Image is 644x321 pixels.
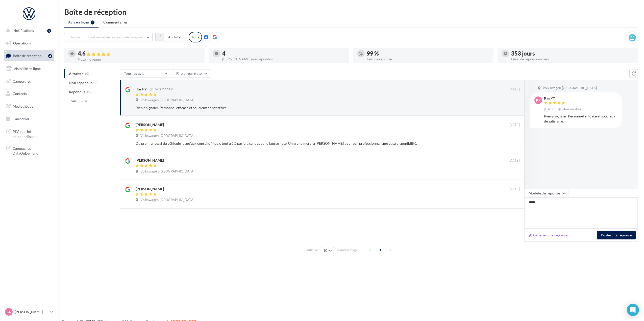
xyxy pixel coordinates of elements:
div: Open Intercom Messenger [627,304,639,316]
div: Rien à signaler. Personnel efficace et soucieux de satisfaire. [136,105,487,110]
span: 1 [376,246,384,254]
span: Visibilité en ligne [14,66,41,71]
span: Boîte de réception [13,54,42,58]
span: [DATE] [509,187,520,191]
a: Calendrier [3,114,55,124]
span: Campagnes DataOnDemand [13,145,52,156]
p: [PERSON_NAME] [15,309,48,314]
span: Tous [69,98,77,104]
button: Notifications 1 [3,25,53,36]
div: 353 jours [511,51,634,56]
div: Rien à signaler. Personnel efficace et soucieux de satisfaire. [544,114,618,124]
span: Contacts [13,91,27,96]
span: Opérations [13,41,31,45]
a: Campagnes DataOnDemand [3,143,55,158]
div: Taux de réponse [367,57,489,61]
div: Du premier essai du véhicule jusqu’aux conseils finaux, tout a été parfait, sans aucune fausse no... [136,141,487,146]
a: Contacts [3,88,55,99]
div: Boîte de réception [64,8,638,16]
span: KP [536,98,541,103]
div: Kas PY [544,96,583,100]
div: Note moyenne [78,58,201,61]
span: [DATE] [509,123,520,127]
span: Calendrier [13,117,30,121]
span: Médiathèque [13,104,33,108]
button: Modèle de réponse [524,189,568,197]
span: (5) [94,81,99,85]
button: Poster ma réponse [597,231,636,239]
div: [PERSON_NAME] non répondus [222,57,345,61]
a: Boîte de réception4 [3,50,55,61]
span: Gr [7,309,11,314]
button: Tous les avis [120,69,170,78]
span: Notifications [13,28,34,33]
span: Volkswagen [GEOGRAPHIC_DATA] [140,98,194,103]
button: Au total [164,33,186,41]
div: 99 % [367,51,489,56]
div: 4.6 [78,51,201,57]
a: Campagnes [3,76,55,87]
a: Médiathèque [3,101,55,112]
span: Tous les avis [124,71,144,76]
span: Volkswagen [GEOGRAPHIC_DATA] [140,134,194,138]
span: Répondus [69,89,85,94]
a: Visibilité en ligne [3,63,55,74]
a: PLV et print personnalisable [3,126,55,141]
span: (528) [79,99,87,103]
span: Non répondus [69,80,92,85]
span: PLV et print personnalisable [13,128,52,139]
span: [DATE] [509,87,520,92]
span: Afficher [307,248,318,253]
button: 10 [321,247,334,254]
span: résultats/page [337,248,358,253]
span: [DATE] [544,107,555,112]
div: 1 [47,29,51,33]
span: Commentaires [103,20,128,25]
a: Gr [PERSON_NAME] [4,307,54,317]
button: Au total [155,33,186,41]
span: Volkswagen [GEOGRAPHIC_DATA] [543,86,597,90]
span: (523) [87,90,96,94]
div: [PERSON_NAME] [136,186,164,191]
div: 4 [48,54,52,58]
span: Avis modifié [563,107,582,111]
div: [PERSON_NAME] [136,122,164,127]
button: Générer une réponse [527,232,570,238]
a: Opérations [3,38,55,48]
span: Volkswagen [GEOGRAPHIC_DATA] [140,169,194,174]
div: Délai de réponse moyen [511,57,634,61]
span: Choisir un point de vente ou un code magasin [68,35,143,39]
span: Campagnes [13,79,31,83]
span: Volkswagen [GEOGRAPHIC_DATA] [140,198,194,202]
div: 4 [222,51,345,56]
button: Filtrer par note [172,69,210,78]
div: [PERSON_NAME] [136,158,164,163]
div: Tous [189,32,202,42]
button: Choisir un point de vente ou un code magasin [64,33,153,41]
span: Avis modifié [155,87,173,91]
span: 10 [323,249,328,253]
span: [DATE] [509,158,520,163]
div: Kas PY [136,87,147,92]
